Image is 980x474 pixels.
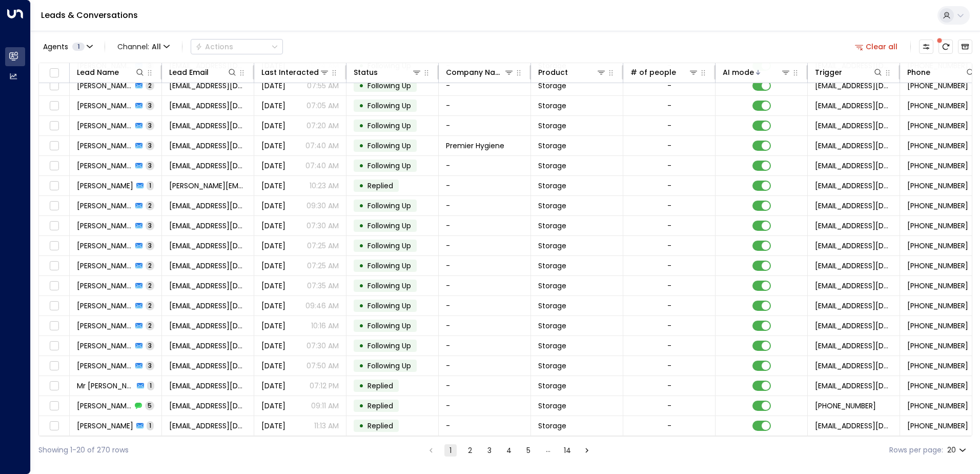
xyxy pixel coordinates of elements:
span: Storage [538,181,566,191]
span: +447952964705 [907,161,968,171]
div: • [359,77,364,94]
span: keziah96@icloud.com [169,221,247,231]
td: - [439,96,531,115]
span: Storage [538,261,566,271]
div: • [359,377,364,394]
span: All [152,43,161,51]
div: Lead Name [77,66,145,78]
span: 00akhilkumar00@gmail.com [169,281,247,291]
span: Sep 04, 2025 [261,401,285,411]
span: Aug 14, 2025 [261,301,285,311]
span: Christine.tilley@btinternet.com [169,181,247,191]
div: Trigger [815,66,883,78]
span: j.anstey28@icloud.com [169,241,247,251]
span: Toggle select row [48,360,60,372]
td: - [439,316,531,335]
div: - [667,341,671,351]
div: • [359,337,364,354]
span: +447836640248 [907,381,968,391]
span: Replied [367,421,393,431]
span: Keziah Darbah [77,221,132,231]
button: Go to page 14 [561,444,574,457]
span: +447966708533 [907,401,968,411]
span: Toggle select all [48,67,60,80]
button: Channel:All [113,39,174,54]
div: - [667,101,671,111]
span: leads@space-station.co.uk [815,121,892,131]
span: Replied [367,401,393,411]
span: Yesterday [261,361,285,371]
span: Luke Dillard [77,361,132,371]
div: • [359,117,364,134]
div: # of people [630,66,676,78]
p: 10:16 AM [311,321,339,331]
span: Following Up [367,301,411,311]
span: malkietkaursingh@outlook.com [169,401,247,411]
td: - [439,196,531,215]
div: Product [538,66,568,78]
div: AI mode [723,66,791,78]
span: Christine Tilley [77,181,133,191]
div: Lead Email [169,66,237,78]
span: Toggle select row [48,240,60,252]
span: Akhil Kumar [77,281,132,291]
span: Toggle select row [48,300,60,312]
span: Following Up [367,141,411,151]
div: • [359,137,364,154]
div: - [667,201,671,211]
span: leads@space-station.co.uk [815,221,892,231]
label: Rows per page: [889,445,943,456]
span: leads@space-station.co.uk [815,301,892,311]
span: gejutu@gmail.com [169,121,247,131]
span: Toggle select row [48,140,60,152]
span: 2 [146,81,154,90]
p: 07:55 AM [307,81,339,91]
span: Toggle select row [48,320,60,332]
td: - [439,76,531,95]
span: Storage [538,241,566,251]
td: - [439,376,531,396]
div: - [667,301,671,311]
span: 3 [146,221,154,230]
span: Yesterday [261,241,285,251]
span: +447498997481 [907,221,968,231]
span: +447843083554 [907,261,968,271]
span: +447442111704 [907,281,968,291]
div: - [667,401,671,411]
span: saf1048@hotmail.com [169,381,247,391]
span: Replied [367,181,393,191]
span: Following Up [367,201,411,211]
span: chris_reading113@outlook.com [169,321,247,331]
p: 07:30 AM [307,341,339,351]
span: Malkiet Singh [77,81,132,91]
span: Storage [538,341,566,351]
span: favynax@gmail.com [169,361,247,371]
div: - [667,241,671,251]
td: - [439,276,531,295]
p: 07:25 AM [307,241,339,251]
span: Sep 05, 2025 [261,161,285,171]
span: Sep 05, 2025 [261,261,285,271]
span: Storage [538,221,566,231]
div: • [359,197,364,214]
span: caitlinannehussain1@gmail.com [169,161,247,171]
div: Lead Name [77,66,119,78]
button: Customize [919,39,933,54]
span: 3 [146,141,154,150]
span: +447305737462 [907,181,968,191]
span: amaraezekude@gmail.com [169,201,247,211]
span: +4412112345678 [907,341,968,351]
span: 2 [146,301,154,310]
span: Replied [367,381,393,391]
td: - [439,176,531,195]
span: paean.vowels_8v@icloud.com [169,341,247,351]
span: +447966708533 [907,81,968,91]
span: shaziabegum_24@hotmail.com [169,101,247,111]
span: Sep 05, 2025 [261,201,285,211]
p: 07:40 AM [305,161,339,171]
button: Agents1 [38,39,96,54]
td: - [439,416,531,436]
span: Sayed Nazir [77,141,132,151]
p: 09:30 AM [307,201,339,211]
span: Following Up [367,321,411,331]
